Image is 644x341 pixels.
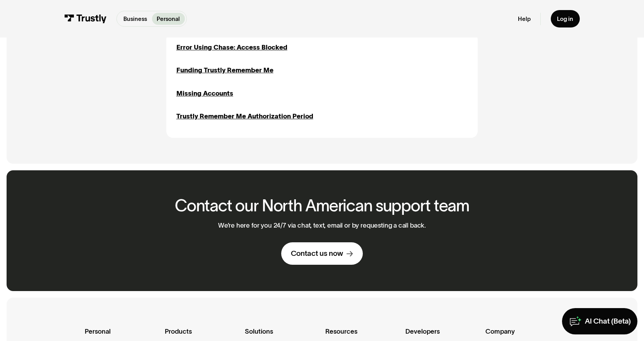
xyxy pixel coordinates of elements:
[157,15,180,23] p: Personal
[176,65,273,75] a: Funding Trustly Remember Me
[123,15,147,23] p: Business
[585,317,631,326] div: AI Chat (Beta)
[291,249,343,259] div: Contact us now
[176,89,233,98] a: Missing Accounts
[176,111,313,121] a: Trustly Remember Me Authorization Period
[176,43,287,52] a: Error Using Chase: Access Blocked
[281,242,363,265] a: Contact us now
[64,14,107,23] img: Trustly Logo
[557,15,573,22] div: Log in
[551,10,580,27] a: Log in
[518,15,531,22] a: Help
[175,197,469,215] h2: Contact our North American support team
[118,13,152,25] a: Business
[218,221,426,229] p: We’re here for you 24/7 via chat, text, email or by requesting a call back.
[562,308,637,334] a: AI Chat (Beta)
[152,13,185,25] a: Personal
